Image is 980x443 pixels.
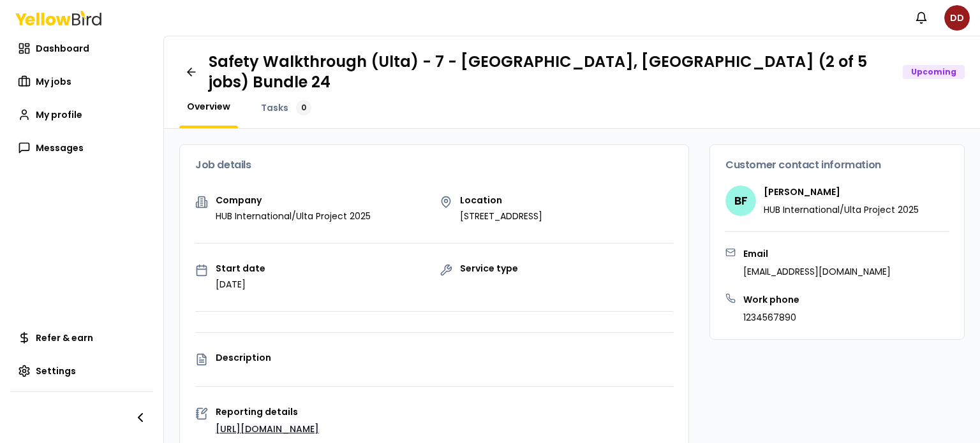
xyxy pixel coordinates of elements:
span: Dashboard [36,42,89,55]
span: Refer & earn [36,331,93,344]
p: Location [460,196,542,205]
p: Reporting details [216,407,673,416]
p: Description [216,353,673,362]
a: [URL][DOMAIN_NAME] [216,423,319,435]
a: Dashboard [10,36,153,61]
p: 1234567890 [743,311,799,324]
span: Tasks [261,101,288,114]
h3: Email [743,247,891,260]
span: Messages [36,142,84,154]
p: [EMAIL_ADDRESS][DOMAIN_NAME] [743,265,891,278]
a: Messages [10,135,153,161]
a: My profile [10,102,153,127]
h3: Job details [195,160,673,170]
div: Upcoming [903,65,965,79]
p: Company [216,196,371,205]
span: BF [725,185,756,216]
h4: [PERSON_NAME] [764,185,919,198]
a: Settings [10,358,153,384]
span: Overview [187,100,230,113]
a: My jobs [10,69,153,94]
h1: Safety Walkthrough (Ulta) - 7 - [GEOGRAPHIC_DATA], [GEOGRAPHIC_DATA] (2 of 5 jobs) Bundle 24 [209,52,893,92]
a: Tasks0 [253,100,319,115]
a: Refer & earn [10,325,153,351]
p: Start date [216,264,265,273]
span: My jobs [36,75,71,88]
h3: Work phone [743,293,799,306]
p: [DATE] [216,278,265,291]
h3: Customer contact information [725,160,949,170]
p: HUB International/Ulta Project 2025 [764,203,919,216]
span: My profile [36,108,82,121]
span: Settings [36,365,76,377]
div: 0 [296,100,311,115]
span: DD [944,5,970,31]
p: [STREET_ADDRESS] [460,210,542,222]
a: Overview [179,100,238,113]
p: Service type [460,264,518,273]
p: HUB International/Ulta Project 2025 [216,210,371,222]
